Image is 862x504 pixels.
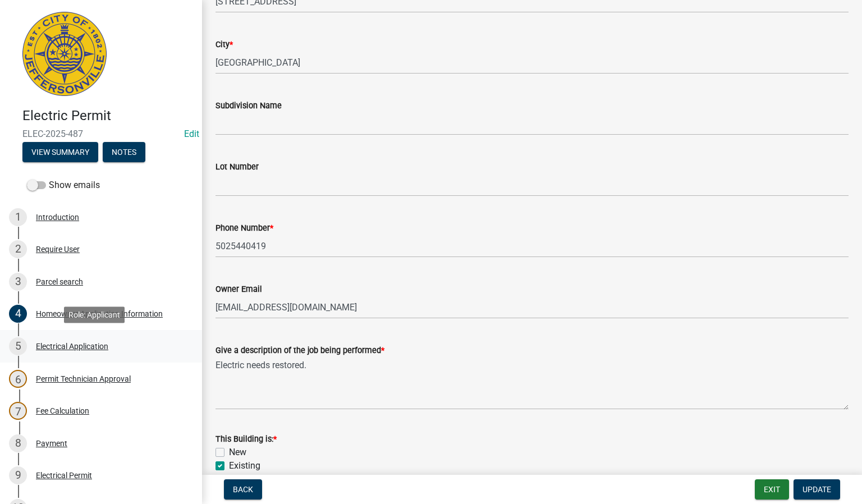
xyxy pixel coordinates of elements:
[215,41,233,49] label: City
[36,342,108,350] div: Electrical Application
[103,148,145,157] wm-modal-confirm: Notes
[36,213,79,221] div: Introduction
[9,240,27,258] div: 2
[64,306,125,323] div: Role: Applicant
[215,163,259,171] label: Lot Number
[9,466,27,484] div: 9
[36,310,163,318] div: Homeowner Application Information
[9,370,27,388] div: 6
[22,12,107,96] img: City of Jeffersonville, Indiana
[233,485,253,494] span: Back
[215,347,384,355] label: Give a description of the job being performed
[103,142,145,162] button: Notes
[9,337,27,355] div: 5
[229,459,260,473] label: Existing
[215,224,273,232] label: Phone Number
[22,142,98,162] button: View Summary
[9,208,27,226] div: 1
[184,129,199,139] wm-modal-confirm: Edit Application Number
[229,446,246,459] label: New
[36,471,92,479] div: Electrical Permit
[27,178,100,192] label: Show emails
[184,129,199,139] a: Edit
[22,129,180,139] span: ELEC-2025-487
[22,108,193,124] h4: Electric Permit
[9,305,27,323] div: 4
[36,245,80,253] div: Require User
[36,278,83,286] div: Parcel search
[36,439,67,447] div: Payment
[215,102,282,110] label: Subdivision Name
[215,436,277,443] label: This Building is:
[9,273,27,291] div: 3
[9,402,27,420] div: 7
[215,286,262,294] label: Owner Email
[755,479,789,500] button: Exit
[224,479,262,500] button: Back
[36,407,89,415] div: Fee Calculation
[803,485,831,494] span: Update
[9,434,27,452] div: 8
[794,479,840,500] button: Update
[36,375,131,383] div: Permit Technician Approval
[22,148,98,157] wm-modal-confirm: Summary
